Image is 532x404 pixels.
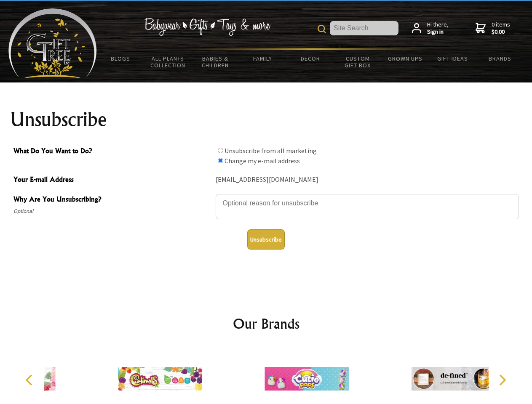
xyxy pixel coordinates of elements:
[218,158,223,163] input: What Do You Want to Do?
[247,229,285,250] button: Unsubscribe
[97,50,144,67] a: BLOGS
[493,371,511,389] button: Next
[13,146,211,158] span: What Do You Want to Do?
[330,21,398,35] input: Site Search
[218,148,223,153] input: What Do You Want to Do?
[334,50,382,74] a: Custom Gift Box
[13,194,211,206] span: Why Are You Unsubscribing?
[144,18,270,36] img: Babywear - Gifts - Toys & more
[8,8,97,78] img: Babyware - Gifts - Toys and more...
[412,21,449,36] a: Hi there,Sign in
[381,50,429,67] a: Grown Ups
[13,206,211,216] span: Optional
[17,314,516,334] h2: Our Brands
[318,25,326,33] img: product search
[13,174,211,186] span: Your E-mail Address
[192,50,239,74] a: Babies & Children
[10,109,522,130] h1: Unsubscribe
[216,194,519,219] textarea: Why Are You Unsubscribing?
[427,21,449,36] span: Hi there,
[216,173,519,186] div: [EMAIL_ADDRESS][DOMAIN_NAME]
[21,371,40,389] button: Previous
[427,28,449,36] strong: Sign in
[239,50,287,67] a: Family
[476,21,510,36] a: 0 items$0.00
[286,50,334,67] a: Decor
[225,157,300,165] label: Change my e-mail address
[492,28,510,36] strong: $0.00
[225,146,317,155] label: Unsubscribe from all marketing
[144,50,192,74] a: All Plants Collection
[492,21,510,36] span: 0 items
[476,50,524,67] a: Brands
[429,50,476,67] a: Gift Ideas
